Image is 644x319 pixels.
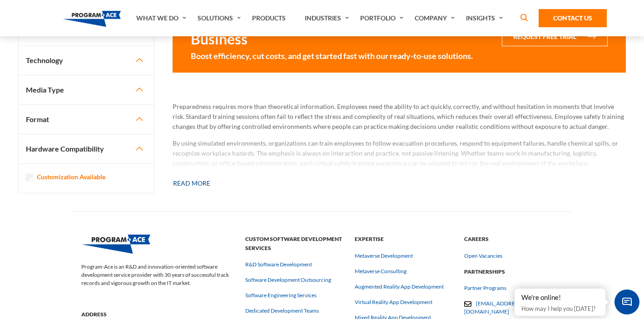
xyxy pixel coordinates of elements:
[355,252,413,260] a: Metaverse Development
[355,267,406,275] a: Metaverse Consulting
[19,46,154,75] button: Technology
[173,102,626,132] p: Preparedness requires more than theoretical information. Employees need the ability to act quickl...
[81,254,234,296] p: Program-Ace is an R&D and innovation-oriented software development service provider with 30 years...
[355,236,453,242] a: Expertise
[245,260,312,269] a: R&D Software Development
[19,134,154,163] button: Hardware Compatibility
[245,291,317,299] a: Software Engineering Services
[464,300,522,315] a: [EMAIL_ADDRESS][DOMAIN_NAME]
[245,245,344,251] a: Custom Software Development Services
[81,310,234,319] strong: Address
[245,276,331,284] a: Software Development Outsourcing
[539,9,607,27] a: Contact Us
[614,290,639,314] span: Chat Widget
[355,235,453,244] strong: Expertise
[81,235,150,254] img: Program-Ace
[26,174,33,181] input: Customization Available
[464,235,563,244] strong: Careers
[521,293,599,302] div: We're online!
[245,235,344,252] strong: Custom Software Development Services
[173,173,211,193] button: Read more
[245,307,319,315] a: Dedicated Development Teams
[464,267,563,276] strong: Partnerships
[191,50,491,62] small: Boost efficiency, cut costs, and get started fast with our ready-to-use solutions.
[355,283,444,291] a: Augmented Reality App Development
[37,172,105,182] label: Customization Available
[355,298,432,306] a: Virtual Reality App Development
[19,105,154,134] button: Format
[502,27,608,46] button: Request Free Trial
[19,75,154,104] button: Media Type
[63,11,121,27] img: Program-Ace
[521,303,599,314] p: How may I help you [DATE]?
[173,102,626,170] div: Methods to increase training value:
[464,284,506,292] a: Partner Programs
[464,252,502,260] a: Open Vacancies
